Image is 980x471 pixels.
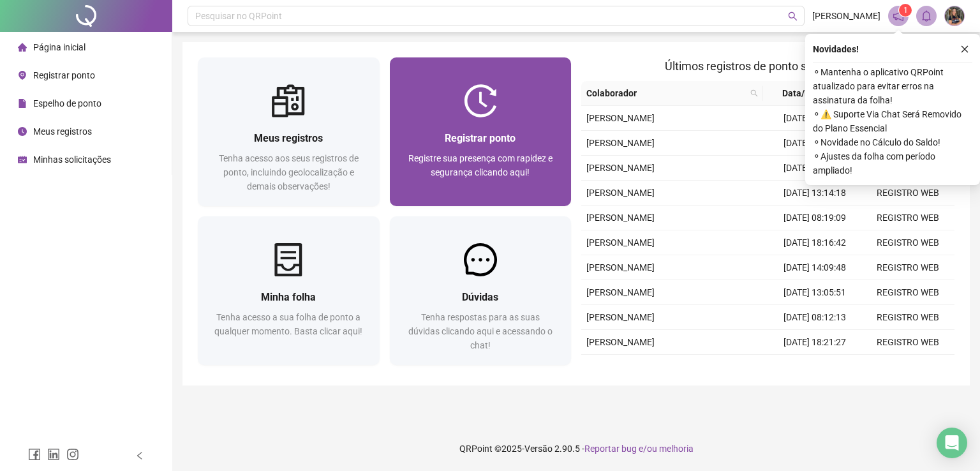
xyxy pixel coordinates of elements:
[861,230,954,255] td: REGISTRO WEB
[768,86,838,100] span: Data/Hora
[768,305,861,330] td: [DATE] 08:12:13
[768,106,861,131] td: [DATE] 08:19:27
[462,291,498,303] span: Dúvidas
[813,65,972,107] span: ⚬ Mantenha o aplicativo QRPoint atualizado para evitar erros na assinatura da folha!
[254,132,323,144] span: Meus registros
[445,132,516,144] span: Registrar ponto
[586,163,655,173] span: [PERSON_NAME]
[586,287,655,297] span: [PERSON_NAME]
[788,11,798,21] span: search
[813,42,859,56] span: Novidades !
[861,206,954,230] td: REGISTRO WEB
[18,155,27,164] span: schedule
[524,444,553,454] span: Versão
[861,305,954,330] td: REGISTRO WEB
[33,126,92,137] span: Meus registros
[172,426,980,471] footer: QRPoint © 2025 - 2.90.5 -
[861,255,954,280] td: REGISTRO WEB
[586,86,745,100] span: Colaborador
[586,262,655,273] span: [PERSON_NAME]
[861,330,954,355] td: REGISTRO WEB
[28,448,41,461] span: facebook
[586,138,655,148] span: [PERSON_NAME]
[586,188,655,198] span: [PERSON_NAME]
[768,156,861,181] td: [DATE] 14:15:29
[408,153,553,177] span: Registre sua presença com rapidez e segurança clicando aqui!
[261,291,316,303] span: Minha folha
[768,131,861,156] td: [DATE] 18:09:27
[18,99,27,108] span: file
[899,4,912,17] sup: 1
[586,237,655,248] span: [PERSON_NAME]
[47,448,60,461] span: linkedin
[768,206,861,230] td: [DATE] 08:19:09
[750,89,758,97] span: search
[586,213,655,223] span: [PERSON_NAME]
[18,43,27,52] span: home
[768,280,861,305] td: [DATE] 13:05:51
[586,312,655,322] span: [PERSON_NAME]
[18,71,27,80] span: environment
[813,107,972,135] span: ⚬ ⚠️ Suporte Via Chat Será Removido do Plano Essencial
[813,149,972,177] span: ⚬ Ajustes da folha com período ampliado!
[219,153,359,191] span: Tenha acesso aos seus registros de ponto, incluindo geolocalização e demais observações!
[960,45,969,54] span: close
[33,70,95,80] span: Registrar ponto
[903,6,908,15] span: 1
[214,312,362,336] span: Tenha acesso a sua folha de ponto a qualquer momento. Basta clicar aqui!
[586,113,655,123] span: [PERSON_NAME]
[748,84,761,103] span: search
[135,451,144,460] span: left
[893,10,904,22] span: notification
[812,9,880,23] span: [PERSON_NAME]
[768,230,861,255] td: [DATE] 18:16:42
[768,330,861,355] td: [DATE] 18:21:27
[390,57,572,206] a: Registrar pontoRegistre sua presença com rapidez e segurança clicando aqui!
[33,98,101,108] span: Espelho de ponto
[390,216,572,365] a: DúvidasTenha respostas para as suas dúvidas clicando aqui e acessando o chat!
[198,216,380,365] a: Minha folhaTenha acesso a sua folha de ponto a qualquer momento. Basta clicar aqui!
[665,59,871,73] span: Últimos registros de ponto sincronizados
[768,255,861,280] td: [DATE] 14:09:48
[945,6,964,26] img: 92065
[768,355,861,380] td: [DATE] 14:09:22
[408,312,553,350] span: Tenha respostas para as suas dúvidas clicando aqui e acessando o chat!
[763,81,854,106] th: Data/Hora
[66,448,79,461] span: instagram
[33,42,85,52] span: Página inicial
[18,127,27,136] span: clock-circle
[768,181,861,206] td: [DATE] 13:14:18
[33,154,111,165] span: Minhas solicitações
[921,10,932,22] span: bell
[813,135,972,149] span: ⚬ Novidade no Cálculo do Saldo!
[861,280,954,305] td: REGISTRO WEB
[198,57,380,206] a: Meus registrosTenha acesso aos seus registros de ponto, incluindo geolocalização e demais observa...
[586,337,655,347] span: [PERSON_NAME]
[861,181,954,206] td: REGISTRO WEB
[861,355,954,380] td: REGISTRO WEB
[937,428,967,458] div: Open Intercom Messenger
[584,444,694,454] span: Reportar bug e/ou melhoria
